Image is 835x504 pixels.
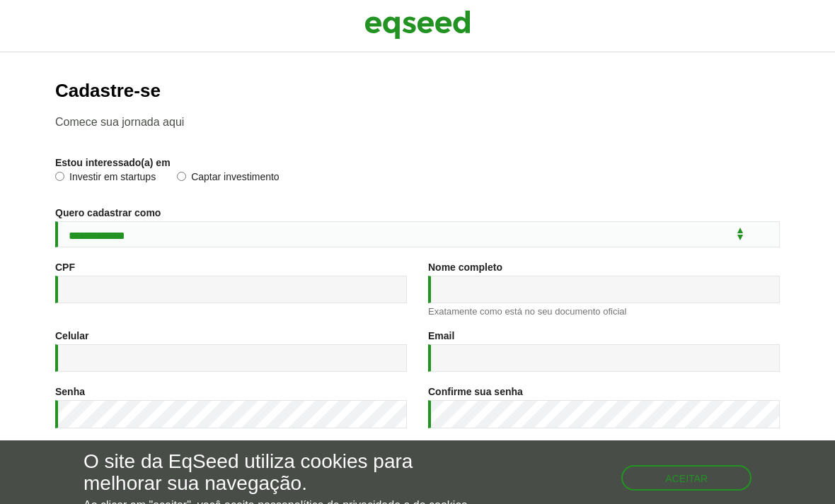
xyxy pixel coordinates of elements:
input: Investir em startups [55,172,64,181]
div: Exatamente como está no seu documento oficial [428,307,780,316]
button: Aceitar [621,465,751,491]
label: Investir em startups [55,172,156,186]
label: Confirme sua senha [428,387,523,397]
label: Nome completo [428,262,502,272]
label: Quero cadastrar como [55,208,161,218]
label: Senha [55,387,85,397]
label: CPF [55,262,75,272]
input: Captar investimento [177,172,186,181]
h2: Cadastre-se [55,81,780,101]
label: Captar investimento [177,172,280,186]
h5: O site da EqSeed utiliza cookies para melhorar sua navegação. [83,451,484,495]
p: Comece sua jornada aqui [55,115,780,129]
label: Celular [55,331,88,341]
label: Estou interessado(a) em [55,158,171,168]
label: Email [428,331,454,341]
img: EqSeed Logo [364,7,471,42]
